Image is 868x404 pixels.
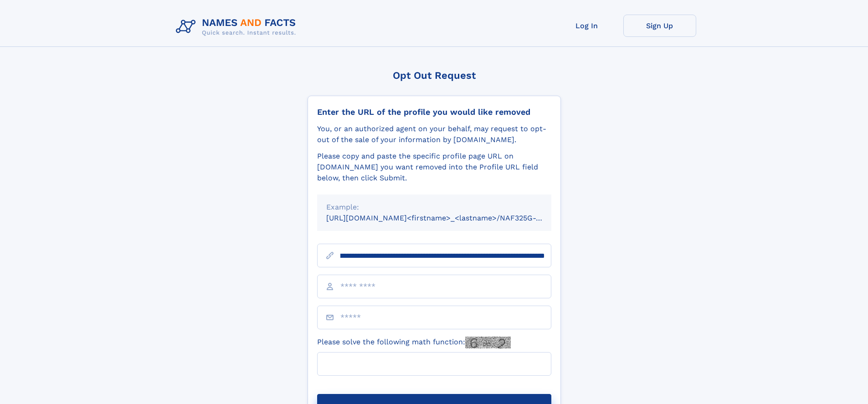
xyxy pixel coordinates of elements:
[308,70,561,81] div: Opt Out Request
[172,15,303,39] img: Logo Names and Facts
[317,151,551,184] div: Please copy and paste the specific profile page URL on [DOMAIN_NAME] you want removed into the Pr...
[317,337,511,348] label: Please solve the following math function:
[317,107,551,117] div: Enter the URL of the profile you would like removed
[317,123,551,145] div: You, or an authorized agent on your behalf, may request to opt-out of the sale of your informatio...
[550,15,623,37] a: Log In
[326,202,542,213] div: Example:
[623,15,696,37] a: Sign Up
[326,214,569,222] small: [URL][DOMAIN_NAME]<firstname>_<lastname>/NAF325G-xxxxxxxx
